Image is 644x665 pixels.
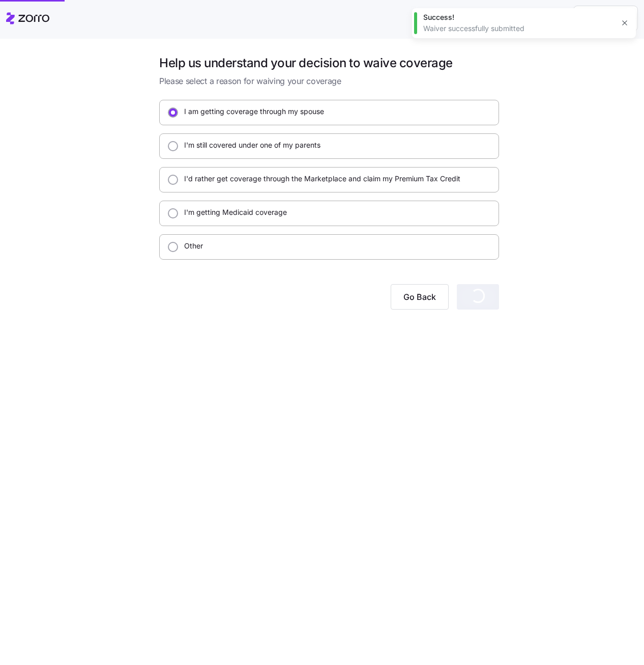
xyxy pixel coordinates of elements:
[178,241,203,251] label: Other
[423,23,613,34] div: Waiver successfully submitted
[159,55,499,71] h1: Help us understand your decision to waive coverage
[391,284,449,310] button: Go Back
[159,75,499,88] span: Please select a reason for waiving your coverage
[178,140,320,150] label: I'm still covered under one of my parents
[403,291,436,303] span: Go Back
[178,207,287,217] label: I'm getting Medicaid coverage
[178,174,460,184] label: I'd rather get coverage through the Marketplace and claim my Premium Tax Credit
[178,106,324,117] label: I am getting coverage through my spouse
[423,12,613,22] div: Success!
